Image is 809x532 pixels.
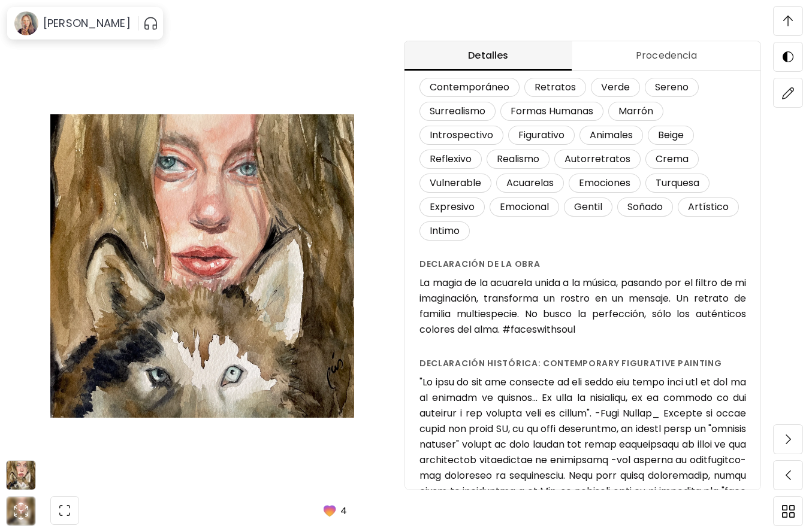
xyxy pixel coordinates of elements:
span: Vulnerable [422,177,488,190]
span: Emocional [493,200,556,214]
div: animation [11,501,31,521]
span: Emociones [572,177,638,190]
span: Reflexivo [422,153,479,166]
h6: Declaración histórica: Contemporary Figurative Painting [419,357,746,370]
span: Figurativo [511,129,572,142]
span: Contemporáneo [422,81,517,94]
span: Marrón [611,105,660,118]
span: Soñado [620,200,670,214]
span: Beige [651,129,691,142]
span: Turquesa [648,177,707,190]
span: Artístico [681,200,736,214]
img: favorites [321,502,338,519]
span: Surrealismo [422,105,493,118]
h6: La magia de la acuarela unida a la música, pasando por el filtro de mi imaginación, transforma un... [419,275,746,338]
span: Procedencia [579,48,753,63]
span: Realismo [490,153,547,166]
span: Introspectivo [422,129,500,142]
span: Formas Humanas [503,105,600,118]
span: Sereno [648,81,696,94]
span: Acuarelas [499,177,561,190]
span: Animales [582,129,640,142]
span: Detalles [412,48,565,63]
span: Intimo [422,224,467,238]
p: 4 [340,503,347,518]
button: pauseOutline IconGradient Icon [143,14,158,33]
span: Verde [594,81,637,94]
span: Expresivo [422,200,482,214]
h6: Declaración de la obra [419,257,746,270]
span: Gentil [567,200,609,214]
button: favorites4 [312,495,354,526]
h6: [PERSON_NAME] [43,16,131,31]
span: Retratos [527,81,583,94]
span: Autorretratos [557,153,638,166]
span: Crema [648,153,696,166]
